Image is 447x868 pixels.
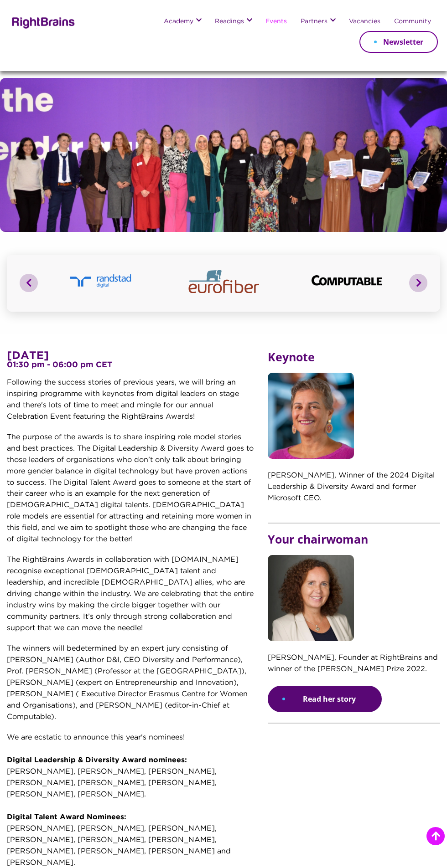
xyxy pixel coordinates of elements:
a: Readings [215,18,244,26]
p: The purpose of the awards is to share inspiring role model stories and best practices. The Digita... [7,432,254,555]
a: Partners [301,18,327,26]
strong: Digital Leadership & Diversity Award nominees: [7,757,187,764]
strong: [DATE] [7,351,49,361]
p: The RightBrains Awards in collaboration with [DOMAIN_NAME] recognise exceptional [DEMOGRAPHIC_DAT... [7,555,254,643]
a: Read her story [268,686,382,712]
a: Newsletter [359,31,438,53]
span: The winners will be [7,645,76,652]
h5: Your chairwoman [268,533,440,555]
span: determined by an expert jury consisting of [PERSON_NAME] (Author D&I, CEO Diversity and Performan... [7,645,248,720]
strong: 01:30 pm - 06:00 pm CET [7,361,112,377]
p: [PERSON_NAME], Winner of the 2024 Digital Leadership & Diversity Award and former Microsoft CEO. [268,470,440,514]
strong: Digital Talent Award Nominees: [7,814,126,821]
a: Community [394,18,431,26]
img: Rightbrains [9,15,75,29]
a: Academy [164,18,193,26]
a: Vacancies [349,18,380,26]
button: Next [409,274,427,292]
a: Events [265,18,287,26]
p: [PERSON_NAME], Founder at RightBrains and winner of the [PERSON_NAME] Prize 2022. [268,652,440,684]
h5: Keynote [268,350,440,373]
span: Following the success stories of previous years, we will bring an inspiring programme with keynot... [7,379,239,420]
button: Previous [20,274,38,292]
